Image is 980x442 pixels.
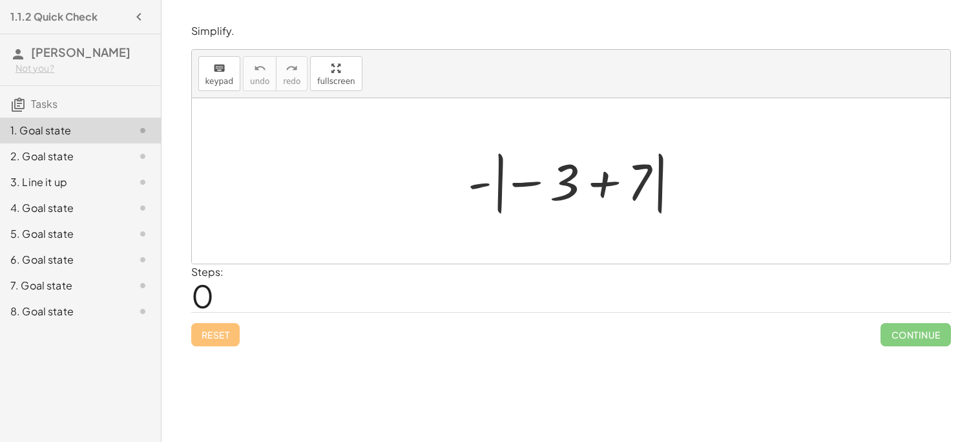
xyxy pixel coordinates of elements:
div: 6. Goal state [10,252,114,268]
i: undo [254,61,266,76]
div: 4. Goal state [10,200,114,216]
div: 2. Goal state [10,149,114,164]
div: Not you? [16,62,151,75]
div: 8. Goal state [10,304,114,319]
button: undoundo [243,56,276,91]
button: keyboardkeypad [198,56,241,91]
span: keypad [205,77,234,86]
i: redo [286,61,298,76]
h4: 1.1.2 Quick Check [10,9,98,25]
span: fullscreen [317,77,355,86]
span: redo [283,77,300,86]
i: keyboard [213,61,225,76]
div: 1. Goal state [10,123,114,138]
button: redoredo [276,56,308,91]
i: Task not started. [135,226,151,242]
i: Task not started. [135,123,151,138]
div: 5. Goal state [10,226,114,242]
p: Simplify. [191,24,951,39]
span: Tasks [31,97,57,111]
span: [PERSON_NAME] [31,45,130,59]
span: 0 [191,276,214,315]
i: Task not started. [135,278,151,293]
i: Task not started. [135,304,151,319]
button: fullscreen [310,56,362,91]
div: 3. Line it up [10,174,114,190]
i: Task not started. [135,149,151,164]
i: Task not started. [135,252,151,268]
div: 7. Goal state [10,278,114,293]
span: undo [250,77,269,86]
i: Task not started. [135,200,151,216]
i: Task not started. [135,174,151,190]
label: Steps: [191,265,224,279]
